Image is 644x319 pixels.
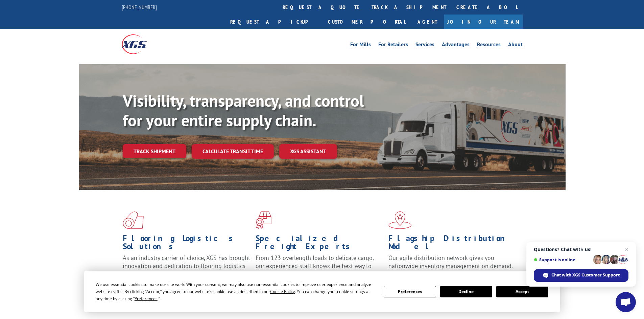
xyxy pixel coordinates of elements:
span: Cookie Policy [270,289,295,294]
a: Resources [477,42,501,49]
h1: Specialized Freight Experts [256,234,383,254]
span: Questions? Chat with us! [534,247,628,252]
a: For Retailers [378,42,408,49]
a: Advantages [442,42,470,49]
a: Calculate transit time [192,144,274,159]
img: xgs-icon-total-supply-chain-intelligence-red [123,211,144,229]
a: XGS ASSISTANT [279,144,337,159]
a: For Mills [350,42,371,49]
span: Our agile distribution network gives you nationwide inventory management on demand. [388,254,513,270]
a: Track shipment [123,144,186,158]
div: Open chat [616,292,636,312]
h1: Flooring Logistics Solutions [123,234,251,254]
span: Close chat [623,245,631,254]
img: xgs-icon-focused-on-flooring-red [256,211,271,229]
span: Support is online [534,257,591,262]
a: Join Our Team [444,15,523,29]
h1: Flagship Distribution Model [388,234,516,254]
button: Accept [496,286,548,297]
a: Customer Portal [323,15,411,29]
p: From 123 overlength loads to delicate cargo, our experienced staff knows the best way to move you... [256,254,383,284]
span: As an industry carrier of choice, XGS has brought innovation and dedication to flooring logistics... [123,254,250,278]
span: Chat with XGS Customer Support [551,272,620,278]
div: We use essential cookies to make our site work. With your consent, we may also use non-essential ... [96,281,376,302]
a: [PHONE_NUMBER] [122,4,157,10]
a: About [508,42,523,49]
img: xgs-icon-flagship-distribution-model-red [388,211,412,229]
div: Cookie Consent Prompt [84,271,560,312]
a: Request a pickup [225,15,323,29]
div: Chat with XGS Customer Support [534,269,628,282]
button: Decline [440,286,492,297]
a: Services [415,42,434,49]
b: Visibility, transparency, and control for your entire supply chain. [123,90,364,131]
button: Preferences [384,286,436,297]
span: Preferences [135,296,158,301]
a: Agent [411,15,444,29]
